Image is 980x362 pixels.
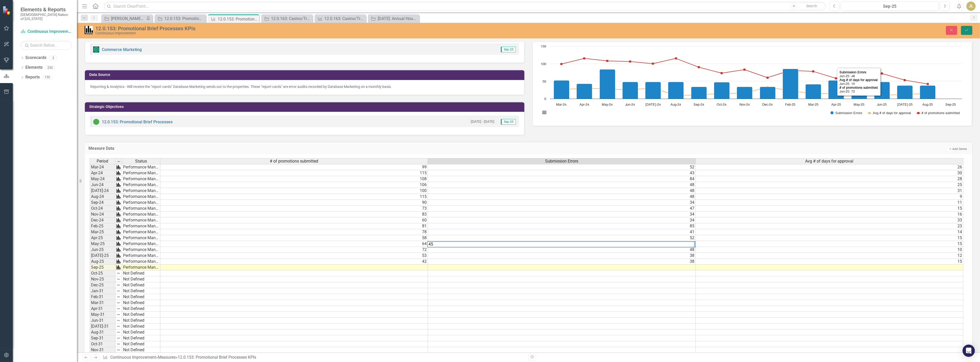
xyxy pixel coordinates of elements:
a: Measures [158,355,176,360]
td: 41 [428,229,696,235]
a: 12.0.153: Promotional Brief Processes [102,119,173,124]
div: » » [103,355,525,360]
div: Open Intercom Messenger [963,345,975,357]
text: 150 [541,45,546,48]
a: Reports [25,74,40,80]
button: Sep-25 [841,2,939,11]
td: Not Defined [122,318,160,324]
td: [DATE]-24 [90,188,115,194]
td: 15 [696,241,963,247]
td: Jun-25 [90,247,115,253]
text: Oct-24 [717,103,727,106]
td: 11 [696,200,963,206]
button: Search [799,3,825,10]
td: 26 [696,164,963,170]
td: Not Defined [122,347,160,353]
div: 12.0.153: Promotional Brief Processes [164,15,205,22]
path: May-25, 64. # of promotions submitted. [858,75,860,77]
a: 12.0.153: Promotional Brief Processes [156,15,205,22]
td: 12 [696,253,963,259]
img: Report [93,46,99,53]
button: View chart menu, Chart [541,109,548,116]
span: Submission Errors [545,159,578,164]
td: Jun-24 [90,182,115,188]
path: Aug-24, 115. # of promotions submitted. [675,57,677,59]
a: [PERSON_NAME] SOs [103,15,145,22]
td: 31 [696,188,963,194]
td: Performance Management [122,170,160,176]
h3: Strategic Objectives [89,105,522,109]
td: Nov-31 [90,347,115,353]
td: Performance Management [122,259,160,265]
small: [DEMOGRAPHIC_DATA] Nation of [US_STATE] [21,13,72,21]
img: 8DAGhfEEPCf229AAAAAElFTkSuQmCC [116,342,121,346]
td: 14 [696,229,963,235]
td: 115 [160,194,428,200]
div: 3 [49,56,57,60]
text: 50 [543,80,546,83]
input: Search Below... [21,41,72,50]
text: Jun-24 [625,103,635,106]
path: Apr-25, 58. # of promotions submitted. [835,77,837,79]
td: 99 [160,164,428,170]
path: Nov-24, 83. # of promotions submitted. [744,69,746,71]
small: [DATE] - [DATE] [471,119,494,124]
path: Oct-24, 47. Submission Errors. [714,82,730,99]
td: Sep-25 [90,265,115,270]
td: Not Defined [122,312,160,318]
p: Reporting & Analytics - Will receive the "report cards" Database Marketing sends out to the prope... [90,84,519,89]
td: Oct-24 [90,206,115,212]
td: 10 [696,247,963,253]
td: Nov-25 [90,276,115,282]
td: 60 [160,217,428,223]
img: Tm0czyi0d3z6KbMvzUvpfTW2q1jaz45CuN2C4x9rtfABtMFvAAn+ByuUVLYSwAAAABJRU5ErkJggg== [116,195,121,199]
path: Jul-24, 100. # of promotions submitted. [652,63,654,65]
path: Apr-25, 52. Submission Errors. [828,81,844,99]
a: Scorecards [25,55,46,61]
td: [DATE]-31 [90,324,115,329]
text: May-24 [602,103,613,106]
div: 12.0.153: Promotional Brief Processes KPIs [95,26,594,31]
td: 15 [696,259,963,265]
g: # of promotions submitted, series 3 of 3. Line with 18 data points. [561,57,929,85]
td: Performance Management [122,223,160,229]
text: 0 [544,97,546,101]
td: 38 [428,259,696,265]
td: 43 [428,170,696,176]
button: Show Submission Errors [831,111,862,115]
path: Aug-25, 38. Submission Errors. [920,86,936,99]
td: 15 [696,206,963,212]
td: 52 [428,164,696,170]
path: Jun-24, 48. Submission Errors. [623,82,638,99]
img: Tm0czyi0d3z6KbMvzUvpfTW2q1jaz45CuN2C4x9rtfABtMFvAAn+ByuUVLYSwAAAABJRU5ErkJggg== [116,165,121,169]
td: 33 [696,217,963,223]
td: 9 [696,194,963,200]
td: Not Defined [122,282,160,288]
img: 8DAGhfEEPCf229AAAAAElFTkSuQmCC [116,283,121,287]
img: 8DAGhfEEPCf229AAAAAElFTkSuQmCC [116,277,121,281]
td: 48 [428,188,696,194]
span: Elements & Reports [21,6,72,13]
path: Oct-24, 73. # of promotions submitted. [721,72,723,74]
img: 8DAGhfEEPCf229AAAAAElFTkSuQmCC [116,301,121,305]
div: 150 [42,75,52,79]
path: Jul-25, 53. # of promotions submitted. [904,79,906,81]
td: Performance Management [122,241,160,247]
path: Jul-25, 38. Submission Errors. [897,86,913,99]
td: Performance Management [122,235,160,241]
path: Apr-24, 115. # of promotions submitted. [583,57,585,59]
td: 48 [428,194,696,200]
text: Apr-24 [579,103,589,106]
div: 250 [45,65,55,70]
td: 34 [428,200,696,206]
td: Sep-24 [90,200,115,206]
td: Apr-25 [90,235,115,241]
td: 73 [160,206,428,212]
td: Oct-25 [90,270,115,276]
td: Feb-31 [90,294,115,300]
path: Feb-25, 85. Submission Errors. [783,69,798,99]
img: 8DAGhfEEPCf229AAAAAElFTkSuQmCC [116,289,121,293]
td: Not Defined [122,288,160,294]
td: Not Defined [122,329,160,335]
span: Sep-25 [501,119,516,125]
